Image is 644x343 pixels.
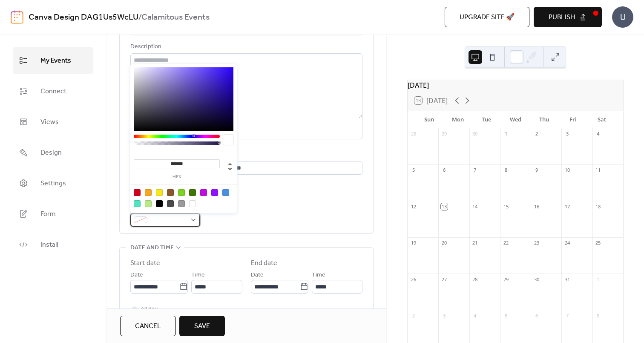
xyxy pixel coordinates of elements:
[559,111,588,128] div: Fri
[503,240,509,246] div: 22
[13,231,93,258] a: Install
[534,7,602,27] button: Publish
[408,80,623,90] div: [DATE]
[40,208,56,221] span: Form
[251,270,264,280] span: Date
[178,200,185,207] div: #9B9B9B
[130,258,160,268] div: Start date
[134,175,220,179] label: hex
[503,276,509,282] div: 29
[191,270,205,280] span: Time
[11,10,23,24] img: logo
[612,6,633,28] div: U
[40,54,71,68] span: My Events
[441,312,447,319] div: 3
[595,276,601,282] div: 1
[549,12,575,23] span: Publish
[533,203,540,210] div: 16
[533,312,540,319] div: 6
[533,131,540,137] div: 2
[595,131,601,137] div: 4
[130,270,143,280] span: Date
[13,78,93,104] a: Connect
[441,240,447,246] div: 20
[167,200,174,207] div: #4A4A4A
[13,47,93,74] a: My Events
[13,170,93,196] a: Settings
[211,189,218,196] div: #9013FE
[189,200,196,207] div: #FFFFFF
[472,131,478,137] div: 30
[595,312,601,319] div: 8
[200,189,207,196] div: #BD10E0
[564,203,570,210] div: 17
[410,312,417,319] div: 2
[503,131,509,137] div: 1
[120,316,176,336] button: Cancel
[13,109,93,135] a: Views
[410,167,417,173] div: 5
[29,9,138,26] a: Canva Design DAG1Us5WcLU
[179,316,225,336] button: Save
[13,201,93,227] a: Form
[472,312,478,319] div: 4
[443,111,472,128] div: Mon
[472,111,501,128] div: Tue
[141,9,210,26] b: Calamitous Events
[414,111,443,128] div: Sun
[145,200,152,207] div: #B8E986
[564,312,570,319] div: 7
[251,258,278,268] div: End date
[134,200,141,207] div: #50E3C2
[595,240,601,246] div: 25
[410,131,417,137] div: 28
[130,243,174,253] span: Date and time
[460,12,515,23] span: Upgrade site 🚀
[40,177,66,190] span: Settings
[13,139,93,166] a: Design
[503,167,509,173] div: 8
[441,276,447,282] div: 27
[40,85,66,98] span: Connect
[194,321,210,331] span: Save
[533,167,540,173] div: 9
[130,150,361,160] div: Location
[564,240,570,246] div: 24
[134,189,141,196] div: #D0021B
[445,7,529,27] button: Upgrade site 🚀
[130,42,361,52] div: Description
[312,270,325,280] span: Time
[138,9,141,26] b: /
[135,321,161,331] span: Cancel
[156,200,163,207] div: #000000
[441,203,447,210] div: 13
[503,203,509,210] div: 15
[410,203,417,210] div: 12
[501,111,530,128] div: Wed
[40,115,59,129] span: Views
[472,240,478,246] div: 21
[141,304,158,314] span: All day
[472,203,478,210] div: 14
[156,189,163,196] div: #F8E71C
[145,189,152,196] div: #F5A623
[564,131,570,137] div: 3
[167,189,174,196] div: #8B572A
[441,131,447,137] div: 29
[40,146,62,160] span: Design
[533,276,540,282] div: 30
[222,189,229,196] div: #4A90E2
[410,240,417,246] div: 19
[503,312,509,319] div: 5
[595,167,601,173] div: 11
[472,276,478,282] div: 28
[40,238,58,252] span: Install
[472,167,478,173] div: 7
[189,189,196,196] div: #417505
[178,189,185,196] div: #7ED321
[441,167,447,173] div: 6
[533,240,540,246] div: 23
[410,276,417,282] div: 26
[595,203,601,210] div: 18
